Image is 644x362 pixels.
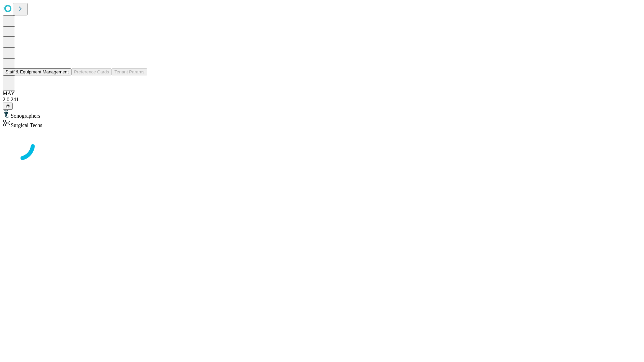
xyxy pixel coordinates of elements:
[3,97,641,103] div: 2.0.241
[71,68,112,75] button: Preference Cards
[3,103,13,110] button: @
[3,68,71,75] button: Staff & Equipment Management
[3,90,641,97] div: MAY
[3,110,641,119] div: Sonographers
[3,119,641,128] div: Surgical Techs
[5,104,10,109] span: @
[112,68,147,75] button: Tenant Params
